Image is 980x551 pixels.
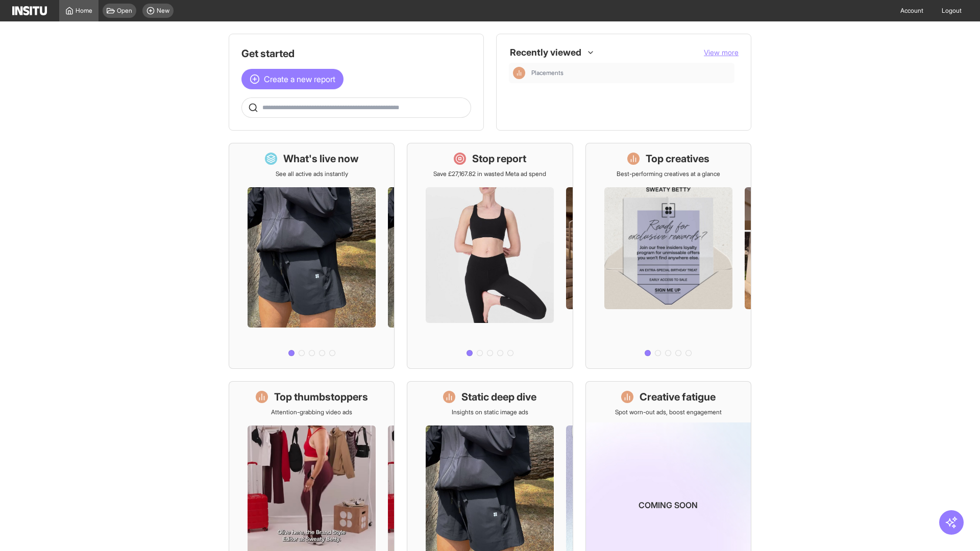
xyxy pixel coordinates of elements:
a: Stop reportSave £27,167.82 in wasted Meta ad spend [407,143,573,369]
button: View more [704,47,739,58]
h1: Top thumbstoppers [274,390,368,404]
button: Create a new report [241,69,344,89]
p: See all active ads instantly [276,170,348,178]
h1: What's live now [283,152,359,166]
a: Top creativesBest-performing creatives at a glance [585,143,751,369]
h1: Get started [241,46,471,61]
p: Attention-grabbing video ads [271,408,352,416]
span: New [157,7,169,15]
p: Insights on static image ads [452,408,528,416]
span: Home [76,7,92,15]
span: Placements [531,69,730,77]
p: Best-performing creatives at a glance [617,170,720,178]
div: Insights [513,67,525,79]
img: Logo [12,6,47,15]
span: Create a new report [264,73,335,85]
h1: Stop report [472,152,526,166]
h1: Static deep dive [461,390,536,404]
span: View more [704,48,739,57]
a: What's live nowSee all active ads instantly [229,143,395,369]
p: Save £27,167.82 in wasted Meta ad spend [433,170,546,178]
span: Open [117,7,132,15]
span: Placements [531,69,563,77]
h1: Top creatives [646,152,709,166]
